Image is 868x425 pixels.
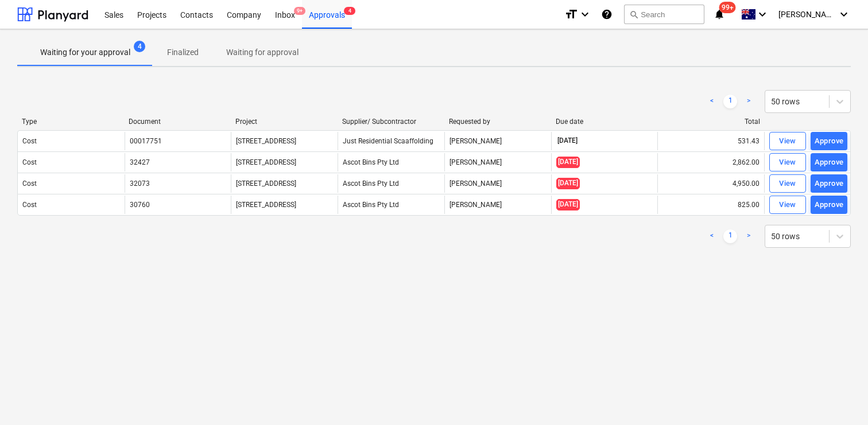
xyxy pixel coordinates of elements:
div: Project [235,118,333,126]
div: 2,862.00 [657,153,764,171]
div: [PERSON_NAME] [444,153,551,171]
div: View [779,177,796,190]
p: Waiting for your approval [40,46,130,59]
i: keyboard_arrow_down [837,7,851,21]
div: View [779,198,796,212]
div: Cost [22,180,37,188]
div: Due date [556,118,653,126]
div: Approve [815,135,844,148]
span: 76 Beach Rd, Sandringham [236,201,296,209]
span: [DATE] [556,199,580,210]
button: View [769,174,806,193]
i: Knowledge base [601,7,613,21]
div: Approve [815,156,844,169]
div: [PERSON_NAME] [444,132,551,150]
div: 4,950.00 [657,174,764,193]
button: Approve [811,174,847,193]
div: Cost [22,201,37,209]
div: Ascot Bins Pty Ltd [338,196,444,214]
div: Document [129,118,226,126]
span: [PERSON_NAME] [778,10,836,19]
div: 531.43 [657,132,764,150]
a: Page 1 is your current page [723,229,737,243]
a: Next page [742,229,755,243]
div: View [779,156,796,169]
div: Type [22,118,119,126]
div: Ascot Bins Pty Ltd [338,153,444,171]
button: Approve [811,153,847,171]
i: notifications [714,7,725,21]
button: Approve [811,196,847,214]
span: 9+ [294,7,305,15]
div: [PERSON_NAME] [444,174,551,193]
i: format_size [564,7,578,21]
a: Next page [742,95,755,108]
span: [DATE] [556,178,580,189]
span: 76 Beach Rd, Sandringham [236,180,296,188]
div: Total [662,118,760,126]
button: Search [624,5,704,24]
div: 30760 [130,201,150,209]
span: search [629,10,638,19]
button: View [769,132,806,150]
div: Cost [22,158,37,166]
div: 00017751 [130,137,162,145]
a: Previous page [705,95,719,108]
iframe: Chat Widget [811,370,868,425]
i: keyboard_arrow_down [578,7,592,21]
div: 32427 [130,158,150,166]
div: Cost [22,137,37,145]
div: 32073 [130,180,150,188]
p: Waiting for approval [226,46,299,59]
button: View [769,196,806,214]
div: View [779,135,796,148]
button: Approve [811,132,847,150]
div: Supplier/ Subcontractor [342,118,440,126]
span: 4 [134,41,145,52]
i: keyboard_arrow_down [755,7,769,21]
div: Just Residential Scaaffolding [338,132,444,150]
div: 825.00 [657,196,764,214]
span: [DATE] [556,136,579,146]
div: Approve [815,198,844,212]
p: Finalized [167,46,199,59]
span: [DATE] [556,157,580,167]
span: 76 Beach Rd, Sandringham [236,137,296,145]
span: 76 Beach Rd, Sandringham [236,158,296,166]
div: Requested by [449,118,547,126]
span: 4 [344,7,355,15]
span: 99+ [719,2,736,13]
div: Ascot Bins Pty Ltd [338,174,444,193]
div: [PERSON_NAME] [444,196,551,214]
a: Page 1 is your current page [723,95,737,108]
div: Approve [815,177,844,190]
a: Previous page [705,229,719,243]
button: View [769,153,806,171]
